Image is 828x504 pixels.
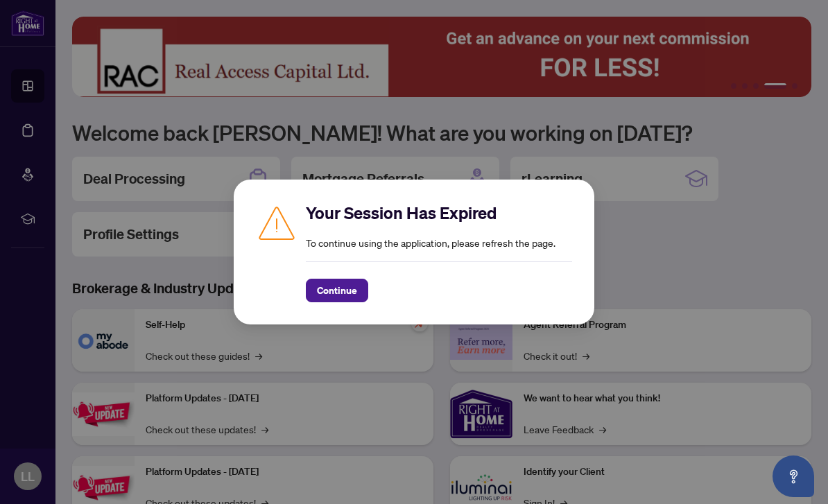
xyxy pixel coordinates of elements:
div: To continue using the application, please refresh the page. [306,202,572,302]
button: Open asap [773,455,814,497]
h2: Your Session Has Expired [306,202,572,224]
span: Continue [317,279,357,302]
button: Continue [306,279,368,302]
img: Caution icon [256,202,297,243]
